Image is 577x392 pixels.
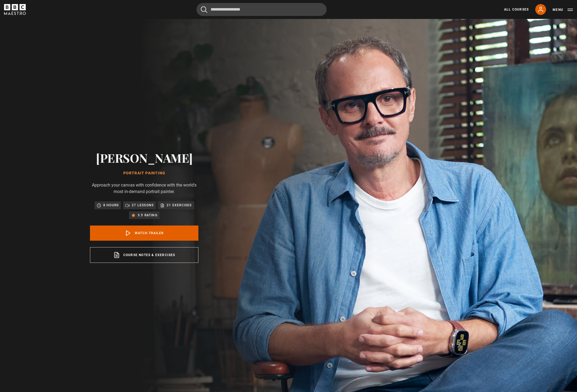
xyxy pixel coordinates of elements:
[201,6,207,13] button: Submit the search query
[138,213,157,218] p: 3.9 rating
[167,202,192,208] p: 21 exercises
[90,171,198,175] h1: Portrait Painting
[90,247,198,263] a: Course notes & exercises
[90,151,198,165] h2: [PERSON_NAME]
[504,7,529,12] a: All Courses
[103,202,119,208] p: 8 hours
[90,182,198,195] p: Approach your canvas with confidence with the world's most in-demand portrait painter.
[196,3,327,16] input: Search
[553,7,573,12] button: Toggle navigation
[132,202,154,208] p: 27 lessons
[90,226,198,241] a: Watch Trailer
[4,4,26,15] svg: BBC Maestro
